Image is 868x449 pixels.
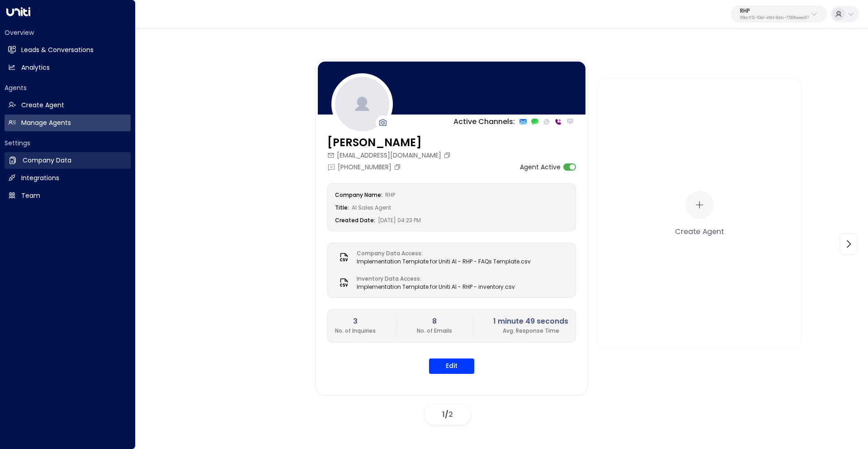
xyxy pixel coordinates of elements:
a: Integrations [5,170,131,186]
a: Manage Agents [5,115,131,131]
label: Agent Active [520,162,561,172]
div: [PHONE_NUMBER] [327,162,403,172]
a: Leads & Conversations [5,42,131,58]
h2: Company Data [23,156,71,165]
label: Inventory Data Access: [357,275,510,283]
p: Avg. Response Time [493,327,568,335]
h3: [PERSON_NAME] [327,134,453,151]
p: RHP [740,8,809,14]
h2: Team [21,191,40,201]
span: RHP [385,191,395,199]
p: No. of Inquiries [335,327,376,335]
span: [DATE] 04:23 PM [378,216,421,224]
h2: 8 [417,316,452,327]
div: [EMAIL_ADDRESS][DOMAIN_NAME] [327,151,453,160]
div: / [425,405,470,425]
div: Create Agent [675,225,724,236]
label: Title: [335,204,349,211]
h2: Manage Agents [21,118,71,128]
h2: Overview [5,28,131,37]
h2: Analytics [21,63,50,72]
span: Implementation Template for Uniti AI - RHP - inventory.csv [357,283,515,291]
a: Analytics [5,59,131,76]
p: 85bcf151-53e1-49fd-8d4c-7708fbeee317 [740,16,809,20]
button: RHP85bcf151-53e1-49fd-8d4c-7708fbeee317 [731,5,827,23]
span: Implementation Template for Uniti AI - RHP - FAQs Template.csv [357,258,531,266]
h2: Agents [5,83,131,92]
h2: Leads & Conversations [21,45,94,55]
a: Company Data [5,152,131,169]
label: Company Name: [335,191,382,199]
h2: Settings [5,139,131,148]
span: AI Sales Agent [352,204,391,211]
h2: Integrations [21,173,59,183]
h2: 3 [335,316,376,327]
a: Create Agent [5,97,131,114]
label: Created Date: [335,216,375,224]
p: No. of Emails [417,327,452,335]
button: Copy [443,152,453,159]
button: Edit [429,358,474,374]
a: Team [5,187,131,204]
p: Active Channels: [453,116,515,127]
label: Company Data Access: [357,249,526,258]
h2: Create Agent [21,100,64,110]
h2: 1 minute 49 seconds [493,316,568,327]
button: Copy [394,163,403,171]
span: 2 [448,409,453,420]
span: 1 [442,409,445,420]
